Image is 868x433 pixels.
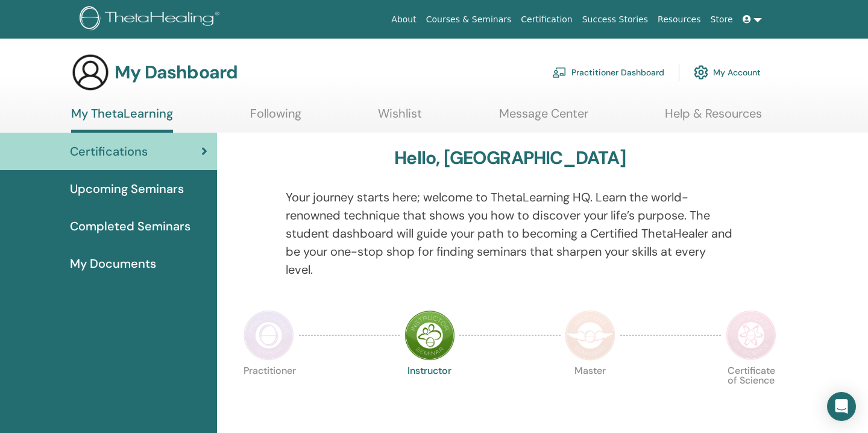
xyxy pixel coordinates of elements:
h3: Hello, [GEOGRAPHIC_DATA] [394,147,626,169]
img: generic-user-icon.jpg [71,53,110,92]
p: Your journey starts here; welcome to ThetaLearning HQ. Learn the world-renowned technique that sh... [286,188,735,279]
div: Open Intercom Messenger [827,392,856,421]
img: Certificate of Science [726,310,776,361]
span: Completed Seminars [70,217,190,235]
a: Certification [516,8,577,31]
img: cog.svg [694,62,708,83]
p: Instructor [404,366,455,417]
p: Certificate of Science [726,366,776,417]
a: Following [250,106,301,130]
a: Wishlist [378,106,422,130]
span: Certifications [70,142,148,160]
a: Store [706,8,738,31]
a: Help & Resources [665,106,762,130]
img: Practitioner [244,310,294,361]
a: Courses & Seminars [421,8,517,31]
a: My Account [694,59,761,86]
a: Practitioner Dashboard [552,59,664,86]
a: Success Stories [577,8,653,31]
span: My Documents [70,254,156,273]
p: Master [565,366,615,417]
img: chalkboard-teacher.svg [552,67,567,78]
img: Instructor [404,310,455,361]
h3: My Dashboard [115,62,237,83]
p: Practitioner [244,366,294,417]
img: Master [565,310,615,361]
img: logo.png [80,6,224,33]
a: My ThetaLearning [71,106,173,133]
span: Upcoming Seminars [70,180,184,198]
a: About [386,8,421,31]
a: Resources [653,8,706,31]
a: Message Center [499,106,588,130]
